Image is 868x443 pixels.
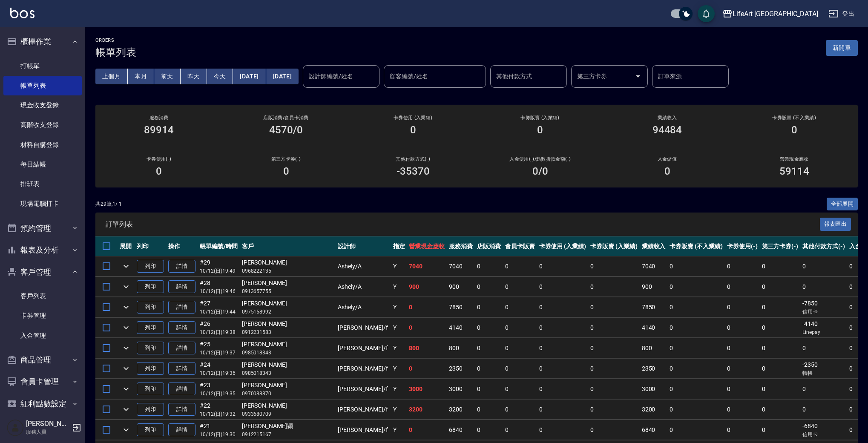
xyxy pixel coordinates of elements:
[3,326,82,345] a: 入金管理
[588,359,640,379] td: 0
[800,379,847,399] td: 0
[3,76,82,95] a: 帳單列表
[614,156,720,162] h2: 入金儲值
[3,217,82,239] button: 預約管理
[242,328,334,336] p: 0912231583
[233,115,339,121] h2: 店販消費 /會員卡消費
[537,379,589,399] td: 0
[725,338,760,358] td: 0
[475,256,503,276] td: 0
[198,379,240,399] td: #23
[667,400,724,420] td: 0
[200,369,238,377] p: 10/12 (日) 19:36
[360,156,466,162] h2: 其他付款方式(-)
[760,379,801,399] td: 0
[503,379,537,399] td: 0
[725,400,760,420] td: 0
[487,115,593,121] h2: 卡券販賣 (入業績)
[475,236,503,256] th: 店販消費
[3,349,82,371] button: 商品管理
[447,256,475,276] td: 7040
[207,69,233,84] button: 今天
[137,362,164,375] button: 列印
[447,277,475,297] td: 900
[200,390,238,397] p: 10/12 (日) 19:35
[475,400,503,420] td: 0
[447,359,475,379] td: 2350
[120,403,132,416] button: expand row
[168,362,195,375] a: 詳情
[198,236,240,256] th: 帳單編號/時間
[137,342,164,355] button: 列印
[537,124,543,136] h3: 0
[242,279,334,288] div: [PERSON_NAME]
[242,349,334,357] p: 0985018343
[120,301,132,314] button: expand row
[407,297,447,317] td: 0
[407,338,447,358] td: 800
[667,256,724,276] td: 0
[168,342,195,355] a: 詳情
[640,236,668,256] th: 業績收入
[391,420,407,440] td: Y
[3,393,82,415] button: 紅利點數設定
[137,321,164,334] button: 列印
[168,280,195,293] a: 詳情
[198,277,240,297] td: #28
[120,383,132,395] button: expand row
[588,256,640,276] td: 0
[820,220,851,228] a: 報表匯出
[198,256,240,276] td: #29
[120,362,132,375] button: expand row
[588,420,640,440] td: 0
[725,236,760,256] th: 卡券使用(-)
[407,277,447,297] td: 900
[181,69,207,84] button: 昨天
[503,420,537,440] td: 0
[475,338,503,358] td: 0
[588,318,640,338] td: 0
[475,359,503,379] td: 0
[537,318,589,338] td: 0
[391,379,407,399] td: Y
[198,318,240,338] td: #26
[407,379,447,399] td: 3000
[168,321,195,334] a: 詳情
[503,359,537,379] td: 0
[800,400,847,420] td: 0
[336,379,391,399] td: [PERSON_NAME] /f
[200,267,238,275] p: 10/12 (日) 19:49
[198,420,240,440] td: #21
[26,428,69,436] p: 服務人員
[537,277,589,297] td: 0
[137,403,164,416] button: 列印
[26,420,69,428] h5: [PERSON_NAME]
[640,256,668,276] td: 7040
[242,369,334,377] p: 0985018343
[3,194,82,213] a: 現場電腦打卡
[800,338,847,358] td: 0
[391,400,407,420] td: Y
[242,401,334,410] div: [PERSON_NAME]
[800,297,847,317] td: -7850
[826,40,858,56] button: 新開單
[614,115,720,121] h2: 業績收入
[802,328,845,336] p: Linepay
[475,379,503,399] td: 0
[640,400,668,420] td: 3200
[135,236,166,256] th: 列印
[233,69,266,84] button: [DATE]
[532,165,548,177] h3: 0 /0
[760,359,801,379] td: 0
[95,200,122,208] p: 共 29 筆, 1 / 1
[200,349,238,357] p: 10/12 (日) 19:37
[588,297,640,317] td: 0
[725,379,760,399] td: 0
[779,165,809,177] h3: 59114
[802,308,845,316] p: 信用卡
[3,174,82,194] a: 排班表
[242,431,334,438] p: 0912215167
[725,297,760,317] td: 0
[336,400,391,420] td: [PERSON_NAME] /f
[503,318,537,338] td: 0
